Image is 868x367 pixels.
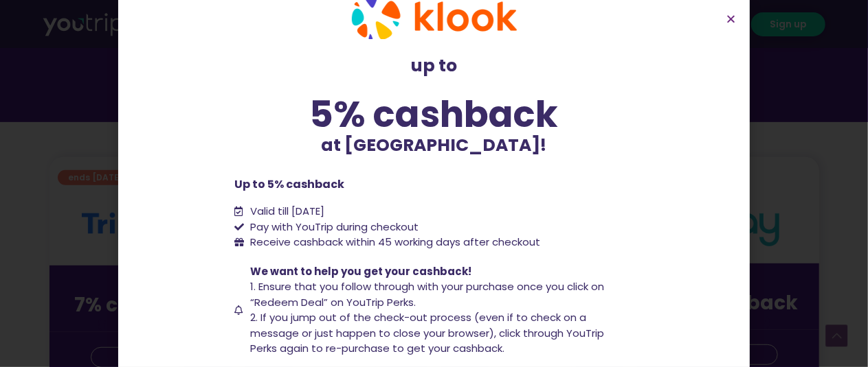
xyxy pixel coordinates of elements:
[247,204,324,220] span: Valid till [DATE]
[235,132,634,158] p: at [GEOGRAPHIC_DATA]!
[235,176,634,193] p: Up to 5% cashback
[250,279,604,309] span: 1. Ensure that you follow through with your purchase once you click on “Redeem Deal” on YouTrip P...
[247,220,419,235] span: Pay with YouTrip during checkout
[726,14,736,24] a: Close
[247,235,540,250] span: Receive cashback within 45 working days after checkout
[235,53,634,79] p: up to
[235,96,634,132] div: 5% cashback
[250,310,604,355] span: 2. If you jump out of the check-out process (even if to check on a message or just happen to clos...
[250,264,471,279] span: We want to help you get your cashback!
